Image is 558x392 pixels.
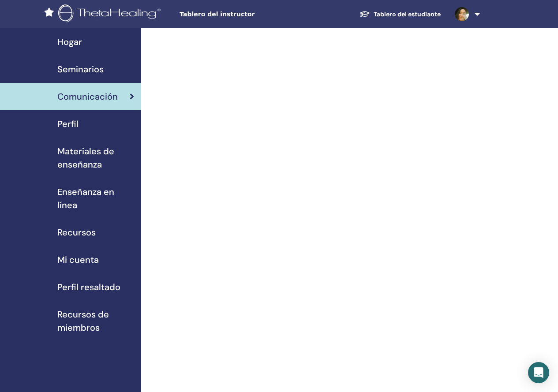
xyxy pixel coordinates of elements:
span: Enseñanza en línea [57,185,134,212]
span: Seminarios [57,63,104,76]
span: Perfil resaltado [57,280,120,294]
img: graduation-cap-white.svg [360,10,370,18]
span: Recursos [57,226,96,239]
img: logo.png [58,4,164,24]
img: default.jpg [455,7,469,21]
span: Recursos de miembros [57,308,134,334]
span: Tablero del instructor [180,10,312,19]
span: Hogar [57,35,82,49]
a: Tablero del estudiante [352,6,448,22]
div: Open Intercom Messenger [528,362,549,383]
span: Perfil [57,117,79,131]
span: Mi cuenta [57,253,99,266]
span: Materiales de enseñanza [57,145,134,171]
span: Comunicación [57,90,118,103]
